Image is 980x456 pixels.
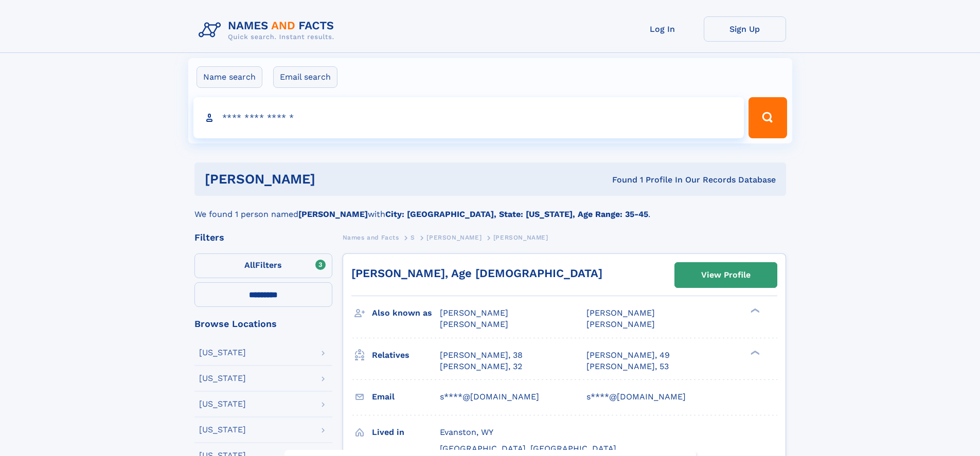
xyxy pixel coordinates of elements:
[372,304,440,322] h3: Also known as
[749,97,787,138] button: Search Button
[411,231,415,244] a: S
[244,260,255,270] span: All
[194,233,332,242] div: Filters
[586,350,670,361] a: [PERSON_NAME], 49
[426,231,482,244] a: [PERSON_NAME]
[197,66,262,88] label: Name search
[464,174,776,186] div: Found 1 Profile In Our Records Database
[343,231,399,244] a: Names and Facts
[273,66,337,88] label: Email search
[194,253,332,278] label: Filters
[372,388,440,406] h3: Email
[199,349,246,357] div: [US_STATE]
[199,400,246,408] div: [US_STATE]
[621,16,704,42] a: Log In
[440,350,523,361] a: [PERSON_NAME], 38
[440,319,508,329] span: [PERSON_NAME]
[372,346,440,364] h3: Relatives
[675,263,777,287] a: View Profile
[199,426,246,434] div: [US_STATE]
[748,307,760,314] div: ❯
[193,97,744,138] input: search input
[440,308,508,318] span: [PERSON_NAME]
[440,444,616,453] span: [GEOGRAPHIC_DATA], [GEOGRAPHIC_DATA]
[351,267,602,280] a: [PERSON_NAME], Age [DEMOGRAPHIC_DATA]
[205,173,464,186] h1: [PERSON_NAME]
[440,427,493,437] span: Evanston, WY
[701,263,751,287] div: View Profile
[372,424,440,441] h3: Lived in
[194,319,332,329] div: Browse Locations
[194,196,786,221] div: We found 1 person named with .
[704,16,786,42] a: Sign Up
[194,16,343,44] img: Logo Names and Facts
[199,374,246,382] div: [US_STATE]
[426,234,482,241] span: [PERSON_NAME]
[586,361,669,372] a: [PERSON_NAME], 53
[440,361,522,372] a: [PERSON_NAME], 32
[586,308,655,318] span: [PERSON_NAME]
[385,209,648,219] b: City: [GEOGRAPHIC_DATA], State: [US_STATE], Age Range: 35-45
[586,319,655,329] span: [PERSON_NAME]
[493,234,548,241] span: [PERSON_NAME]
[298,209,368,219] b: [PERSON_NAME]
[411,234,415,241] span: S
[748,349,760,356] div: ❯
